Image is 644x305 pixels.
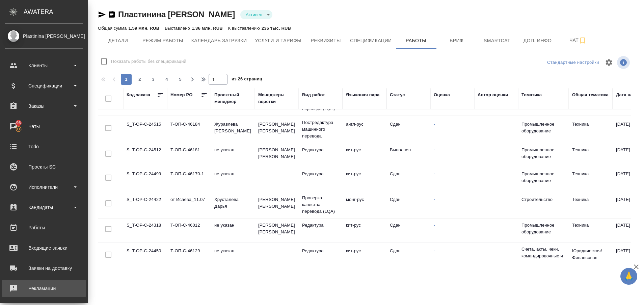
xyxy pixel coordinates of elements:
td: S_T-OP-C-24499 [123,167,167,191]
span: Услуги и тарифы [255,36,301,45]
td: не указан [211,167,255,191]
div: Проектный менеджер [214,92,251,105]
td: Сдан [386,244,430,268]
td: Т-ОП-С-46181 [167,143,211,167]
div: Клиенты [5,60,83,71]
span: Показать работы без спецификаций [111,58,186,65]
div: split button [545,57,601,68]
div: Статус [390,92,405,98]
a: Заявки на доставку [2,260,86,277]
td: Т-ОП-С-46129 [167,244,211,268]
td: [PERSON_NAME] [PERSON_NAME] [255,219,299,242]
td: монг-рус [343,193,386,217]
div: Активен [240,10,272,19]
td: Сдан [386,167,430,191]
td: не указан [211,219,255,242]
div: Исполнители [5,182,83,192]
svg: Подписаться [579,36,587,45]
div: Рекламации [5,283,83,294]
a: Проекты SC [2,158,86,175]
a: - [434,147,435,152]
div: Plastinina [PERSON_NAME] [5,32,83,40]
span: 5 [175,76,186,83]
td: кит-рус [343,219,386,242]
p: Промышленное оборудование [521,222,565,235]
div: Языковая пара [346,92,380,98]
td: S_T-OP-C-24318 [123,219,167,242]
p: К выставлению [228,26,262,31]
p: Редактура [302,222,339,229]
div: Общая тематика [572,92,609,98]
p: Проверка качества перевода (LQA) [302,195,339,215]
td: Сдан [386,118,430,141]
a: Рекламации [2,280,86,297]
td: Хрусталёва Дарья [211,193,255,217]
td: S_T-OP-C-24422 [123,193,167,217]
p: Постредактура машинного перевода [302,119,339,139]
td: [PERSON_NAME] [PERSON_NAME] [255,193,299,217]
td: Техника [569,118,613,141]
span: Чат [562,36,594,45]
div: Дата начала [616,92,643,98]
td: Юридическая/Финансовая [569,244,613,268]
div: Заявки на доставку [5,263,83,273]
div: Вид работ [302,92,325,98]
span: 3 [148,76,159,83]
span: Режим работы [142,36,183,45]
td: Выполнен [386,143,430,167]
div: Автор оценки [478,92,508,98]
td: от Исаева_11.07 [167,193,211,217]
a: Пластинина [PERSON_NAME] [118,10,235,19]
td: [PERSON_NAME] [PERSON_NAME] [255,143,299,167]
td: кит-рус [343,167,386,191]
td: S_T-OP-C-24450 [123,244,167,268]
td: не указан [211,244,255,268]
p: Общая сумма [98,26,128,31]
button: Скопировать ссылку для ЯМессенджера [98,10,106,19]
div: Проекты SC [5,162,83,172]
td: S_T-OP-C-24512 [123,143,167,167]
td: Журавлева [PERSON_NAME] [211,118,255,141]
div: Оценка [434,92,450,98]
div: Todo [5,142,83,152]
a: 96Чаты [2,118,86,135]
span: 4 [161,76,172,83]
button: 🙏 [620,268,637,285]
div: Входящие заявки [5,243,83,253]
td: Техника [569,219,613,242]
td: Т-ОП-С-46184 [167,118,211,141]
button: 3 [148,74,159,85]
a: Todo [2,138,86,155]
td: Техника [569,193,613,217]
span: из 26 страниц [232,75,262,85]
td: Техника [569,143,613,167]
span: 2 [134,76,145,83]
p: Промышленное оборудование [521,121,565,134]
a: - [434,248,435,253]
a: - [434,197,435,202]
span: Детали [102,36,134,45]
button: 5 [175,74,186,85]
p: 1.59 млн. RUB [128,26,159,31]
span: 96 [12,120,25,126]
div: Заказы [5,101,83,111]
div: Чаты [5,121,83,131]
a: Входящие заявки [2,239,86,256]
a: - [434,122,435,127]
span: Календарь загрузки [191,36,247,45]
div: Номер PO [170,92,192,98]
td: Сдан [386,193,430,217]
p: Счета, акты, чеки, командировочные и ... [521,246,565,266]
td: Техника [569,167,613,191]
div: Код заказа [127,92,150,98]
p: Промышленное оборудование [521,171,565,184]
div: Тематика [521,92,542,98]
p: 1.36 млн. RUB [192,26,223,31]
span: Доп. инфо [521,36,554,45]
td: [PERSON_NAME] [PERSON_NAME] [255,118,299,141]
span: 🙏 [623,269,635,283]
span: Посмотреть информацию [617,56,631,69]
p: Редактура [302,147,339,153]
td: Т-ОП-С-46170-1 [167,167,211,191]
div: Работы [5,223,83,233]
